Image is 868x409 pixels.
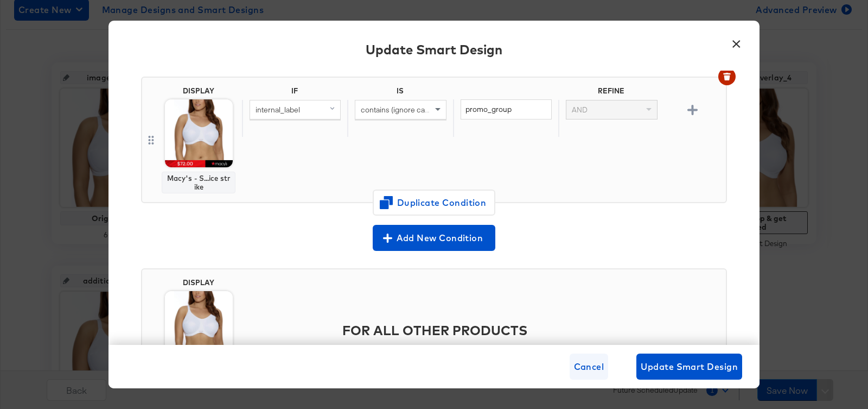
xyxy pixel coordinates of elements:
[381,195,487,210] span: Duplicate Condition
[373,225,495,251] button: Add New Condition
[256,105,300,115] span: internal_label
[726,32,746,51] button: ×
[183,86,214,95] div: DISPLAY
[570,354,609,380] button: Cancel
[167,174,231,191] div: Macy's - S...ice strike
[347,86,452,99] div: IS
[574,359,604,374] span: Cancel
[165,99,233,167] img: wSvnUGIbki2OZUD7Lql73g.jpg
[242,305,722,356] div: FOR ALL OTHER PRODUCTS
[366,40,502,59] div: Update Smart Design
[641,359,738,374] span: Update Smart Design
[377,230,491,246] span: Add New Condition
[361,105,435,115] span: contains (ignore case)
[165,291,233,359] img: wSvnUGIbki2OZUD7Lql73g.jpg
[242,86,347,99] div: IF
[183,278,214,287] div: DISPLAY
[461,99,552,119] input: Enter value
[373,190,495,216] button: Duplicate Condition
[558,86,663,99] div: REFINE
[572,105,588,115] span: AND
[636,354,742,380] button: Update Smart Design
